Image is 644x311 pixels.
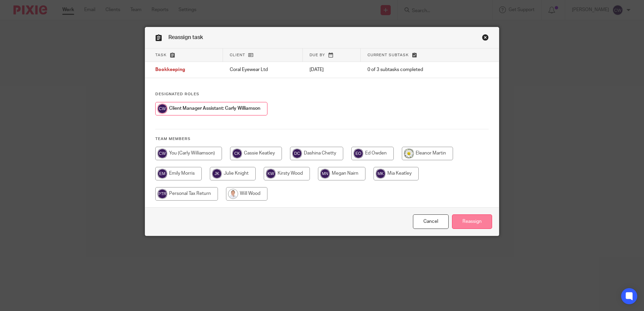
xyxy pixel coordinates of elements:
[413,214,449,229] a: Close this dialog window
[230,53,245,57] span: Client
[310,66,354,73] p: [DATE]
[155,53,167,57] span: Task
[155,136,489,142] h4: Team members
[155,92,489,97] h4: Designated Roles
[230,66,296,73] p: Coral Eyewear Ltd
[452,214,492,229] input: Reassign
[367,53,409,57] span: Current subtask
[482,34,489,43] a: Close this dialog window
[361,62,468,78] td: 0 of 3 subtasks completed
[310,53,325,57] span: Due by
[155,68,185,72] span: Bookkeeping
[168,35,203,40] span: Reassign task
